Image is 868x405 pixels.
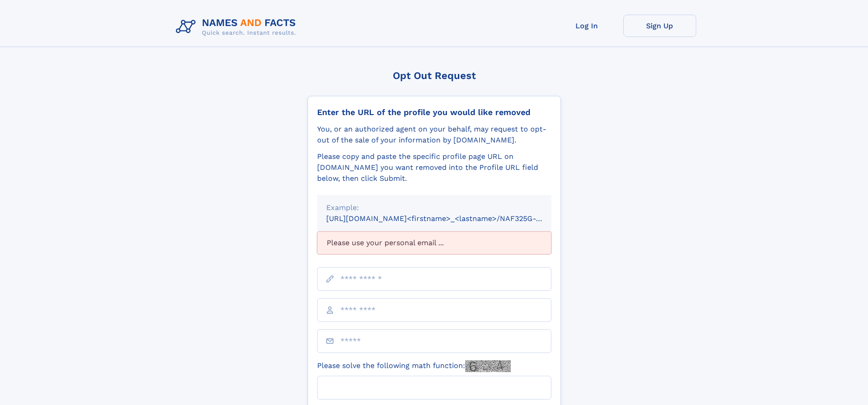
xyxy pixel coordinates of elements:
a: Sign Up [623,15,696,37]
div: Opt Out Request [308,70,561,81]
img: Logo Names and Facts [172,15,303,39]
div: You, or an authorized agent on your behalf, may request to opt-out of the sale of your informatio... [317,124,551,146]
a: Log In [550,15,623,37]
div: Example: [326,202,542,213]
div: Please use your personal email ... [317,231,551,254]
label: Please solve the following math function: [317,360,511,372]
div: Enter the URL of the profile you would like removed [317,107,551,117]
div: Please copy and paste the specific profile page URL on [DOMAIN_NAME] you want removed into the Pr... [317,151,551,184]
small: [URL][DOMAIN_NAME]<firstname>_<lastname>/NAF325G-xxxxxxxx [326,214,569,223]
